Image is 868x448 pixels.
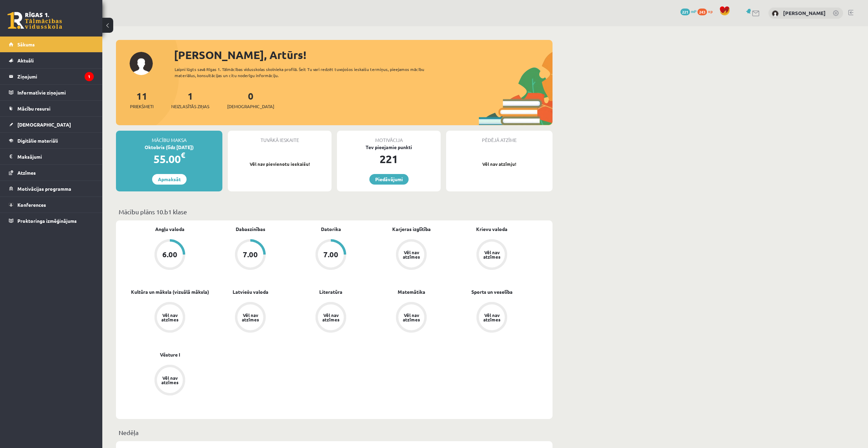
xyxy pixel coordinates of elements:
legend: Ziņojumi [17,69,94,84]
span: mP [691,9,696,14]
a: 243 xp [697,9,716,14]
div: Vēl nav atzīmes [160,313,179,322]
a: Vēl nav atzīmes [291,302,371,334]
div: 7.00 [323,251,338,258]
a: Literatūra [319,288,342,295]
a: Digitālie materiāli [9,133,94,148]
div: Vēl nav atzīmes [402,313,421,322]
a: [DEMOGRAPHIC_DATA] [9,117,94,132]
img: Artūrs Keinovskis [772,10,779,17]
i: 1 [85,72,94,81]
a: Karjeras izglītība [392,226,431,233]
legend: Informatīvie ziņojumi [17,85,94,100]
p: Vēl nav pievienotu ieskaišu! [231,161,328,168]
div: Pēdējā atzīme [446,131,553,144]
a: Dabaszinības [236,226,265,233]
a: 7.00 [210,239,291,271]
a: Vēl nav atzīmes [130,365,210,397]
span: Konferences [17,202,46,208]
a: Latviešu valoda [233,288,268,295]
a: Vēl nav atzīmes [452,302,532,334]
span: 243 [697,9,707,15]
a: Sākums [9,37,94,52]
div: Vēl nav atzīmes [402,250,421,259]
div: Laipni lūgts savā Rīgas 1. Tālmācības vidusskolas skolnieka profilā. Šeit Tu vari redzēt tuvojošo... [175,66,437,78]
a: Vēsture I [160,351,180,358]
a: Angļu valoda [155,226,185,233]
div: Tuvākā ieskaite [228,131,332,144]
span: Neizlasītās ziņas [171,103,209,110]
a: 0[DEMOGRAPHIC_DATA] [227,90,274,110]
span: Aktuāli [17,57,34,63]
a: Konferences [9,197,94,213]
div: Vēl nav atzīmes [482,250,501,259]
a: Atzīmes [9,165,94,180]
span: 221 [680,9,690,15]
a: Informatīvie ziņojumi [9,85,94,100]
a: Motivācijas programma [9,181,94,197]
a: Vēl nav atzīmes [130,302,210,334]
span: € [181,150,185,160]
div: 6.00 [162,251,177,258]
a: Piedāvājumi [369,174,409,185]
a: 221 mP [680,9,696,14]
div: Tev pieejamie punkti [337,144,441,151]
a: Maksājumi [9,149,94,164]
span: Priekšmeti [130,103,153,110]
span: Proktoringa izmēģinājums [17,218,77,224]
a: [PERSON_NAME] [783,10,826,16]
span: Atzīmes [17,170,36,176]
a: Vēl nav atzīmes [371,302,452,334]
div: Vēl nav atzīmes [321,313,340,322]
div: Motivācija [337,131,441,144]
a: Proktoringa izmēģinājums [9,213,94,229]
p: Mācību plāns 10.b1 klase [119,207,550,216]
div: Vēl nav atzīmes [160,376,179,385]
span: [DEMOGRAPHIC_DATA] [227,103,274,110]
div: 221 [337,151,441,167]
a: Ziņojumi1 [9,69,94,84]
a: 7.00 [291,239,371,271]
a: Aktuāli [9,53,94,68]
a: Mācību resursi [9,101,94,116]
div: 55.00 [116,151,222,167]
span: [DEMOGRAPHIC_DATA] [17,121,71,128]
a: 1Neizlasītās ziņas [171,90,209,110]
a: Apmaksāt [152,174,187,185]
p: Nedēļa [119,428,550,437]
a: Rīgas 1. Tālmācības vidusskola [8,12,62,29]
a: Matemātika [398,288,425,295]
a: Vēl nav atzīmes [371,239,452,271]
div: Mācību maksa [116,131,222,144]
span: Sākums [17,41,35,47]
legend: Maksājumi [17,149,94,164]
a: 11Priekšmeti [130,90,153,110]
a: Vēl nav atzīmes [452,239,532,271]
a: Kultūra un māksla (vizuālā māksla) [131,288,209,295]
span: xp [708,9,712,14]
a: Sports un veselība [471,288,513,295]
div: Oktobris (līdz [DATE]) [116,144,222,151]
a: Datorika [321,226,341,233]
a: Krievu valoda [476,226,507,233]
p: Vēl nav atzīmju! [450,161,549,168]
div: 7.00 [243,251,258,258]
div: Vēl nav atzīmes [241,313,260,322]
span: Motivācijas programma [17,186,71,192]
div: [PERSON_NAME], Artūrs! [174,47,553,63]
a: Vēl nav atzīmes [210,302,291,334]
div: Vēl nav atzīmes [482,313,501,322]
span: Mācību resursi [17,105,50,112]
a: 6.00 [130,239,210,271]
span: Digitālie materiāli [17,138,58,144]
